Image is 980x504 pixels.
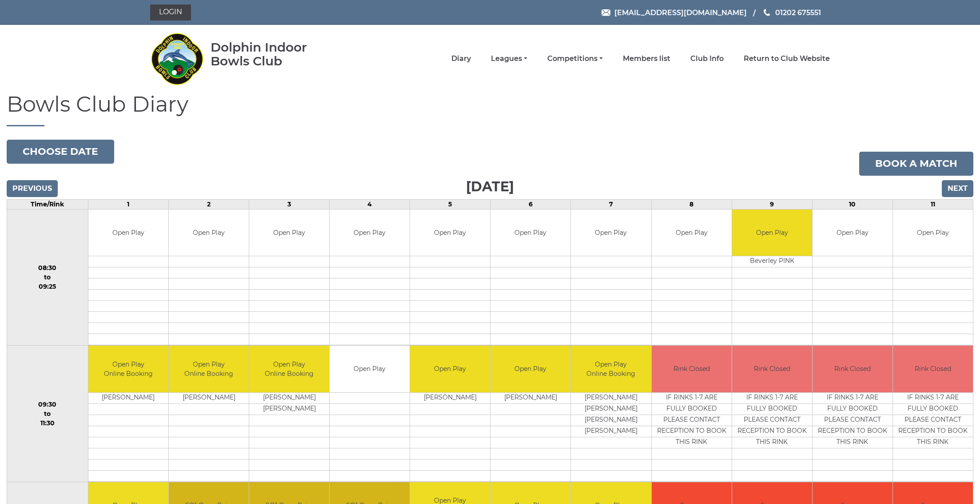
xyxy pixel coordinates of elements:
[813,210,892,256] td: Open Play
[652,210,732,256] td: Open Play
[211,40,335,68] div: Dolphin Indoor Bowls Club
[732,346,812,392] td: Rink Closed
[732,426,812,437] td: RECEPTION TO BOOK
[690,54,724,64] a: Club Info
[571,403,651,415] td: [PERSON_NAME]
[571,392,651,403] td: [PERSON_NAME]
[893,426,973,437] td: RECEPTION TO BOOK
[249,210,329,256] td: Open Play
[812,199,892,209] td: 10
[88,199,168,209] td: 1
[88,210,168,256] td: Open Play
[859,152,973,176] a: Book a match
[813,415,892,426] td: PLEASE CONTACT
[249,199,330,209] td: 3
[892,199,973,209] td: 11
[762,7,821,18] a: Phone us 01202 675551
[249,346,329,392] td: Open Play Online Booking
[571,426,651,437] td: [PERSON_NAME]
[410,392,490,403] td: [PERSON_NAME]
[732,437,812,448] td: THIS RINK
[732,256,812,267] td: Beverley PINK
[169,210,249,256] td: Open Play
[150,4,191,20] a: Login
[813,437,892,448] td: THIS RINK
[410,199,490,209] td: 5
[490,392,570,403] td: [PERSON_NAME]
[652,392,732,403] td: IF RINKS 1-7 ARE
[490,346,570,392] td: Open Play
[813,426,892,437] td: RECEPTION TO BOOK
[732,403,812,415] td: FULLY BOOKED
[893,415,973,426] td: PLEASE CONTACT
[732,199,812,209] td: 9
[451,54,471,64] a: Diary
[942,180,973,197] input: Next
[330,346,410,392] td: Open Play
[88,346,168,392] td: Open Play Online Booking
[168,199,249,209] td: 2
[571,346,651,392] td: Open Play Online Booking
[813,392,892,403] td: IF RINKS 1-7 ARE
[652,437,732,448] td: THIS RINK
[410,346,490,392] td: Open Play
[7,346,88,482] td: 09:30 to 11:30
[88,392,168,403] td: [PERSON_NAME]
[150,28,203,90] img: Dolphin Indoor Bowls Club
[490,210,570,256] td: Open Play
[732,210,812,256] td: Open Play
[169,392,249,403] td: [PERSON_NAME]
[893,346,973,392] td: Rink Closed
[652,415,732,426] td: PLEASE CONTACT
[602,9,610,16] img: Email
[7,209,88,346] td: 08:30 to 09:25
[813,346,892,392] td: Rink Closed
[169,346,249,392] td: Open Play Online Booking
[652,403,732,415] td: FULLY BOOKED
[893,392,973,403] td: IF RINKS 1-7 ARE
[571,210,651,256] td: Open Play
[7,140,114,164] button: Choose date
[410,210,490,256] td: Open Play
[813,403,892,415] td: FULLY BOOKED
[732,415,812,426] td: PLEASE CONTACT
[651,199,732,209] td: 8
[893,437,973,448] td: THIS RINK
[571,415,651,426] td: [PERSON_NAME]
[7,93,973,126] h1: Bowls Club Diary
[732,392,812,403] td: IF RINKS 1-7 ARE
[652,426,732,437] td: RECEPTION TO BOOK
[775,8,821,16] span: 01202 675551
[330,199,410,209] td: 4
[7,199,88,209] td: Time/Rink
[602,7,747,18] a: Email [EMAIL_ADDRESS][DOMAIN_NAME]
[7,180,58,197] input: Previous
[764,9,770,16] img: Phone us
[893,210,973,256] td: Open Play
[652,346,732,392] td: Rink Closed
[744,54,830,64] a: Return to Club Website
[571,199,651,209] td: 7
[491,54,527,64] a: Leagues
[249,403,329,415] td: [PERSON_NAME]
[249,392,329,403] td: [PERSON_NAME]
[623,54,670,64] a: Members list
[330,210,410,256] td: Open Play
[614,8,747,16] span: [EMAIL_ADDRESS][DOMAIN_NAME]
[490,199,571,209] td: 6
[893,403,973,415] td: FULLY BOOKED
[547,54,603,64] a: Competitions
